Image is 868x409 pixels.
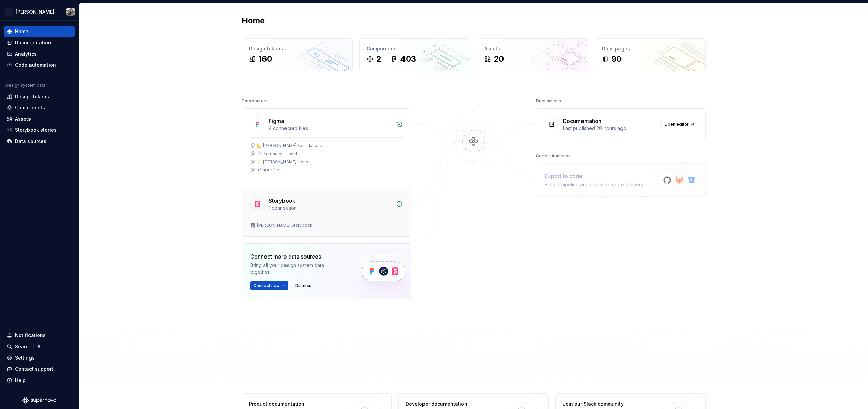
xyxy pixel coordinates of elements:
[15,354,35,361] div: Settings
[595,38,706,71] a: Docs pages90
[4,341,75,352] button: Search ⌘K
[563,125,657,132] div: Last published 20 hours ago
[249,401,348,407] div: Product documentation
[249,45,346,52] div: Design tokens
[292,281,314,290] button: Dismiss
[400,54,416,64] div: 403
[545,172,644,180] div: Export to code
[257,159,308,165] div: 🪄 [PERSON_NAME] Icons
[253,283,280,288] span: Connect new
[242,108,411,181] a: Figma4 connected files📐 [PERSON_NAME] Foundations📋 Zeroheight assets🪄 [PERSON_NAME] Icons+1more f...
[4,375,75,386] button: Help
[295,283,311,288] span: Dismiss
[4,60,75,70] a: Code automation
[536,96,561,106] div: Destinations
[242,15,265,26] h2: Home
[367,45,463,52] div: Components
[15,62,56,68] div: Code automation
[257,167,282,173] div: + 1 more files
[250,281,288,290] button: Connect new
[494,54,504,64] div: 20
[406,401,504,407] div: Developer documentation
[4,352,75,363] a: Settings
[257,151,300,157] div: 📋 Zeroheight assets
[4,330,75,341] button: Notifications
[563,401,661,407] div: Join our Slack community
[4,48,75,59] a: Analytics
[242,188,411,237] a: Storybook1 connection[PERSON_NAME] Storybook
[661,120,697,129] a: Open editor
[5,83,45,88] div: Design system data
[4,102,75,113] a: Components
[15,366,53,372] div: Contact support
[242,96,269,106] div: Data sources
[269,125,392,132] div: 4 connected files
[4,114,75,124] a: Assets
[269,197,295,205] div: Storybook
[1,4,77,19] button: R[PERSON_NAME]Ian
[545,181,644,188] div: Build a pipeline and automate code delivery.
[15,39,51,46] div: Documentation
[4,125,75,136] a: Storybook stories
[15,138,46,145] div: Data sources
[15,377,26,384] div: Help
[242,38,353,71] a: Design tokens160
[359,38,470,71] a: Components2403
[258,54,272,64] div: 160
[66,8,75,16] img: Ian
[16,8,54,15] div: [PERSON_NAME]
[15,332,46,339] div: Notifications
[15,50,37,57] div: Analytics
[5,8,13,16] div: R
[15,343,41,350] div: Search ⌘K
[611,54,622,64] div: 90
[563,117,601,125] div: Documentation
[484,45,581,52] div: Assets
[15,127,57,134] div: Storybook stories
[376,54,381,64] div: 2
[4,26,75,37] a: Home
[250,262,342,275] div: Bring all your design system data together.
[15,93,49,100] div: Design tokens
[4,91,75,102] a: Design tokens
[664,122,689,127] span: Open editor
[602,45,698,52] div: Docs pages
[257,143,322,148] div: 📐 [PERSON_NAME] Foundations
[4,136,75,147] a: Data sources
[250,252,342,261] div: Connect more data sources
[269,117,284,125] div: Figma
[257,223,312,228] div: [PERSON_NAME] Storybook
[477,38,588,71] a: Assets20
[15,104,45,111] div: Components
[22,397,56,404] svg: Supernova Logo
[4,37,75,48] a: Documentation
[269,205,392,211] div: 1 connection
[15,116,31,122] div: Assets
[536,151,571,161] div: Code automation
[15,28,28,35] div: Home
[4,364,75,374] button: Contact support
